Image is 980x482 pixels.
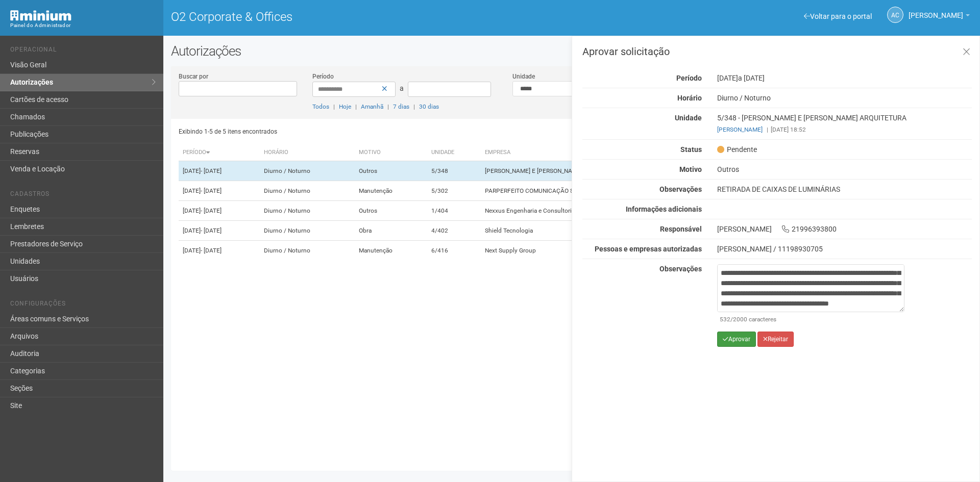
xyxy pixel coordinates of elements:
[717,125,972,134] div: [DATE] 18:52
[179,161,260,181] td: [DATE]
[260,161,354,181] td: Diurno / Noturno
[709,224,979,234] div: [PERSON_NAME] 21996393800
[717,126,763,133] a: [PERSON_NAME]
[393,103,409,110] a: 7 dias
[709,185,979,194] div: RETIRADA DE CAIXAS DE LUMINÁRIAS
[355,144,427,161] th: Motivo
[720,315,902,324] div: /2000 caracteres
[626,205,702,213] strong: Informações adicionais
[757,332,794,347] button: Rejeitar
[179,181,260,201] td: [DATE]
[260,221,354,241] td: Diurno / Noturno
[201,207,222,214] span: - [DATE]
[179,124,569,139] div: Exibindo 1-5 de 5 itens encontrados
[260,144,354,161] th: Horário
[709,93,979,103] div: Diurno / Noturno
[355,181,427,201] td: Manutenção
[413,103,415,110] span: |
[333,103,335,110] span: |
[427,181,481,201] td: 5/302
[659,265,702,273] strong: Observações
[10,46,156,57] li: Operacional
[887,7,903,23] a: AC
[481,181,736,201] td: PARPERFEITO COMUNICAÇÃO S/A
[201,227,222,234] span: - [DATE]
[956,41,977,63] a: Fechar
[312,72,334,81] label: Período
[355,221,427,241] td: Obra
[582,46,972,57] h3: Aprovar solicitação
[709,165,979,174] div: Outros
[400,84,404,92] span: a
[427,221,481,241] td: 4/402
[679,165,702,173] strong: Motivo
[595,245,702,253] strong: Pessoas e empresas autorizadas
[179,241,260,261] td: [DATE]
[767,126,768,133] span: |
[427,241,481,261] td: 6/416
[680,145,702,154] strong: Status
[179,201,260,221] td: [DATE]
[10,21,156,30] div: Painel do Administrador
[427,161,481,181] td: 5/348
[427,144,481,161] th: Unidade
[720,316,730,323] span: 532
[481,201,736,221] td: Nexxus Engenharia e Consultoria
[427,201,481,221] td: 1/404
[481,144,736,161] th: Empresa
[909,13,970,21] a: [PERSON_NAME]
[709,113,979,134] div: 5/348 - [PERSON_NAME] E [PERSON_NAME] ARQUITETURA
[201,167,222,174] span: - [DATE]
[481,161,736,181] td: [PERSON_NAME] E [PERSON_NAME] ARQUITETURA
[260,201,354,221] td: Diurno / Noturno
[717,244,972,253] div: [PERSON_NAME] / 11198930705
[676,74,702,82] strong: Período
[481,221,736,241] td: Shield Tecnologia
[179,72,208,81] label: Buscar por
[339,103,351,110] a: Hoje
[738,74,765,82] span: a [DATE]
[512,72,535,81] label: Unidade
[387,103,389,110] span: |
[260,241,354,261] td: Diurno / Noturno
[419,103,439,110] a: 30 dias
[201,247,222,254] span: - [DATE]
[709,73,979,83] div: [DATE]
[10,10,71,21] img: Minium
[201,187,222,194] span: - [DATE]
[717,332,756,347] button: Aprovar
[355,241,427,261] td: Manutenção
[10,300,156,311] li: Configurações
[361,103,383,110] a: Amanhã
[355,201,427,221] td: Outros
[355,103,357,110] span: |
[179,144,260,161] th: Período
[804,12,872,20] a: Voltar para o portal
[659,185,702,193] strong: Observações
[677,94,702,102] strong: Horário
[481,241,736,261] td: Next Supply Group
[179,221,260,241] td: [DATE]
[660,225,702,233] strong: Responsável
[10,190,156,201] li: Cadastros
[355,161,427,181] td: Outros
[312,103,329,110] a: Todos
[909,2,963,19] span: Ana Carla de Carvalho Silva
[675,114,702,122] strong: Unidade
[171,43,972,59] h2: Autorizações
[171,10,564,23] h1: O2 Corporate & Offices
[260,181,354,201] td: Diurno / Noturno
[717,145,757,154] span: Pendente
